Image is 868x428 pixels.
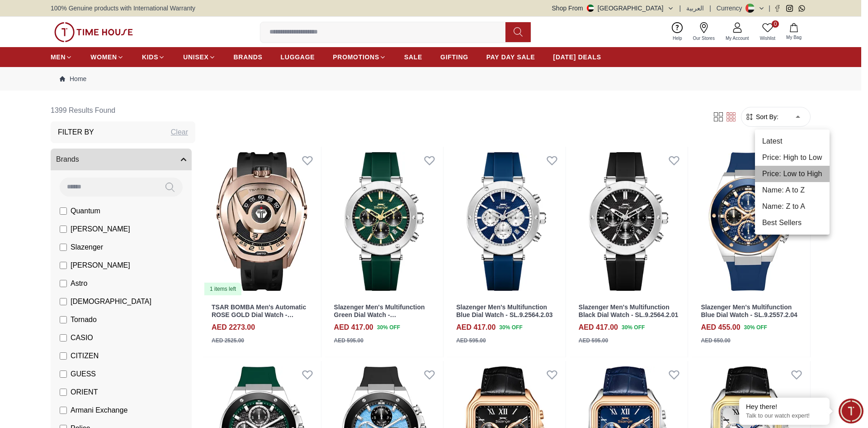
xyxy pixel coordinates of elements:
[755,182,830,198] li: Name: A to Z
[755,133,830,149] li: Latest
[755,198,830,215] li: Name: Z to A
[746,402,823,411] div: Hey there!
[746,412,823,420] p: Talk to our watch expert!
[755,215,830,231] li: Best Sellers
[755,149,830,166] li: Price: High to Low
[755,166,830,182] li: Price: Low to High
[839,399,863,423] div: Chat Widget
